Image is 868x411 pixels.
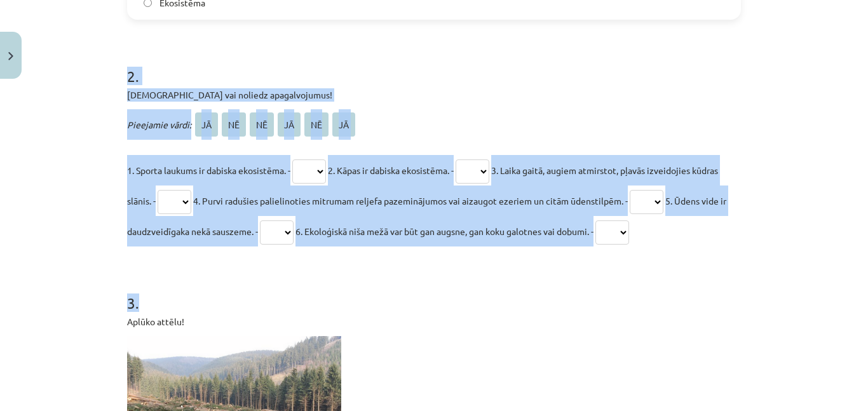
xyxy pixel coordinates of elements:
span: NĒ [304,112,329,137]
span: 2. Kāpas ir dabiska ekosistēma. - [328,165,454,176]
h1: 3 . [127,272,741,311]
span: JĀ [332,112,355,137]
span: 1. Sporta laukums ir dabiska ekosistēma. - [127,165,290,176]
span: 4. Purvi radušies palielinoties mitrumam reljefa pazeminājumos vai aizaugot ezeriem un citām ūden... [193,195,628,206]
img: icon-close-lesson-0947bae3869378f0d4975bcd49f059093ad1ed9edebbc8119c70593378902aed.svg [8,52,13,60]
span: Pieejamie vārdi: [127,119,191,130]
h1: 2 . [127,45,741,84]
p: [DEMOGRAPHIC_DATA] vai noliedz apagalvojumus! [127,88,741,102]
span: NĒ [222,112,246,137]
span: JĀ [278,112,301,137]
span: 6. Ekoloģiskā niša mežā var būt gan augsne, gan koku galotnes vai dobumi. - [295,226,593,237]
span: JĀ [195,112,218,137]
span: NĒ [250,112,274,137]
p: Aplūko attēlu! [127,315,741,328]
